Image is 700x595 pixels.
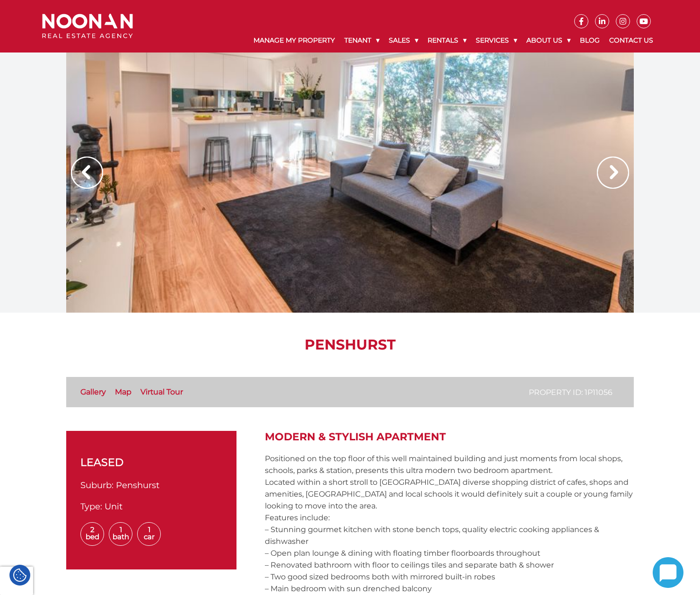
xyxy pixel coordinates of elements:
[71,157,103,189] img: Arrow slider
[249,28,340,52] a: Manage My Property
[522,28,575,52] a: About Us
[105,501,122,512] span: Unit
[471,28,522,52] a: Services
[384,28,423,52] a: Sales
[340,28,384,52] a: Tenant
[575,28,604,52] a: Blog
[137,522,161,546] span: 1 Car
[115,387,131,396] a: Map
[597,157,629,189] img: Arrow slider
[42,14,133,39] img: Noonan Real Estate Agency
[604,28,658,52] a: Contact Us
[80,387,106,396] a: Gallery
[80,455,123,470] span: leased
[529,386,612,398] p: Property ID: 1P11056
[423,28,471,52] a: Rentals
[80,522,104,546] span: 2 Bed
[80,501,102,512] span: Type:
[116,480,159,490] span: Penshurst
[66,336,634,353] h1: Penshurst
[109,522,132,546] span: 1 Bath
[265,431,634,443] h2: Modern & Stylish Apartment
[80,480,114,490] span: Suburb:
[140,387,183,396] a: Virtual Tour
[9,565,30,586] div: Cookie Settings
